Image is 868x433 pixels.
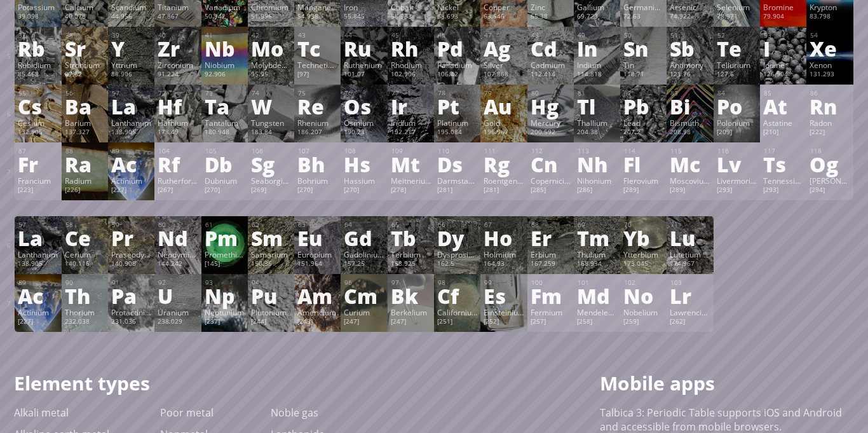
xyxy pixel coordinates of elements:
[252,221,291,229] div: 62
[65,12,105,22] div: 40.078
[18,70,58,80] div: 85.468
[205,175,245,186] div: Dubnium
[531,249,571,259] div: Erbium
[297,128,337,138] div: 186.207
[344,12,384,22] div: 55.845
[484,31,524,39] div: 47
[717,12,757,22] div: 78.971
[531,186,571,196] div: [285]
[205,96,245,116] div: Ta
[670,38,710,58] div: Sb
[391,89,431,97] div: 77
[298,31,337,39] div: 43
[578,89,617,97] div: 81
[111,60,151,70] div: Yttrium
[344,70,384,80] div: 101.07
[18,2,58,12] div: Potassium
[251,154,291,174] div: Sg
[111,2,151,12] div: Scandium
[112,31,151,39] div: 39
[437,118,477,128] div: Platinum
[577,186,617,196] div: [286]
[531,60,571,70] div: Cadmium
[623,60,663,70] div: Tin
[484,175,524,186] div: Roentgenium
[391,60,431,70] div: Rhodium
[577,38,617,58] div: In
[577,128,617,138] div: 204.38
[624,31,663,39] div: 50
[763,175,803,186] div: Tennessine
[251,2,291,12] div: Chromium
[65,221,105,229] div: 58
[484,96,524,116] div: Au
[531,2,571,12] div: Zinc
[158,70,198,80] div: 91.224
[251,38,291,58] div: Mo
[670,147,710,155] div: 115
[205,118,245,128] div: Tantalum
[344,118,384,128] div: Osmium
[158,147,198,155] div: 104
[344,228,384,248] div: Gd
[18,175,58,186] div: Francium
[810,89,850,97] div: 86
[158,38,198,58] div: Zr
[763,118,803,128] div: Astatine
[205,12,245,22] div: 50.942
[344,147,384,155] div: 108
[251,228,291,248] div: Sm
[484,228,524,248] div: Ho
[623,96,663,116] div: Pb
[344,175,384,186] div: Hassium
[437,154,477,174] div: Ds
[158,31,198,39] div: 40
[577,118,617,128] div: Thallium
[717,38,757,58] div: Te
[578,221,617,229] div: 69
[531,89,571,97] div: 80
[623,38,663,58] div: Sn
[764,31,803,39] div: 53
[531,118,571,128] div: Mercury
[205,31,245,39] div: 41
[484,12,524,22] div: 63.546
[297,38,337,58] div: Tc
[298,221,337,229] div: 63
[391,128,431,138] div: 192.217
[344,38,384,58] div: Ru
[205,38,245,58] div: Nb
[670,89,710,97] div: 83
[18,96,58,116] div: Cs
[112,147,151,155] div: 89
[65,38,105,58] div: Sr
[437,186,477,196] div: [281]
[391,96,431,116] div: Ir
[111,118,151,128] div: Lanthanum
[717,128,757,138] div: [209]
[297,60,337,70] div: Technetium
[717,70,757,80] div: 127.6
[670,175,710,186] div: Moscovium
[531,147,571,155] div: 112
[670,186,710,196] div: [289]
[297,12,337,22] div: 54.938
[763,12,803,22] div: 79.904
[810,12,850,22] div: 83.798
[65,118,105,128] div: Barium
[764,89,803,97] div: 85
[251,249,291,259] div: Samarium
[111,249,151,259] div: Praseodymium
[251,186,291,196] div: [269]
[810,186,850,196] div: [294]
[484,118,524,128] div: Gold
[65,89,105,97] div: 56
[111,70,151,80] div: 88.906
[531,175,571,186] div: Copernicium
[437,38,477,58] div: Pd
[623,12,663,22] div: 72.63
[271,406,318,420] a: Noble gas
[763,154,803,174] div: Ts
[344,186,384,196] div: [270]
[18,118,58,128] div: Cesium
